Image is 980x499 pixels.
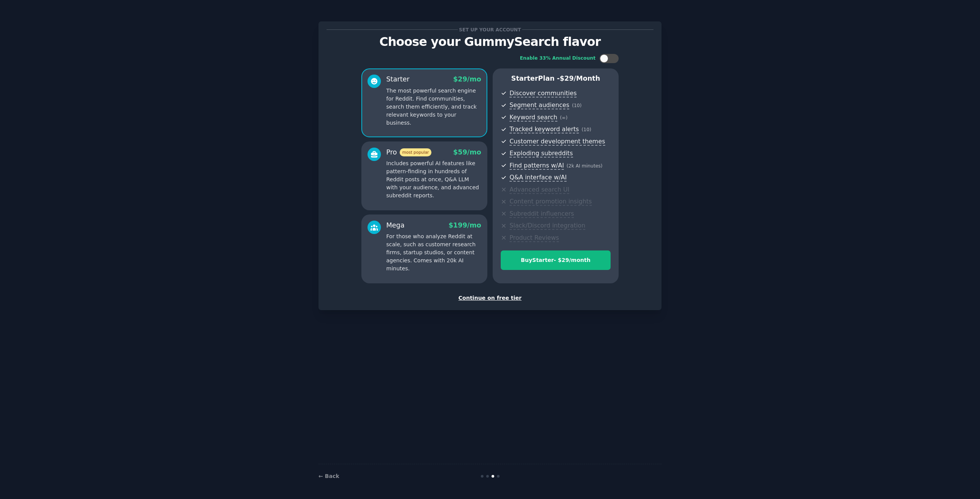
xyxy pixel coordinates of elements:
[510,234,559,242] span: Product Reviews
[501,74,611,83] p: Starter Plan -
[510,186,569,194] span: Advanced search UI
[560,115,568,120] span: ( ∞ )
[510,138,605,146] span: Customer development themes
[567,163,603,169] span: ( 2k AI minutes )
[386,159,481,200] p: Includes powerful AI features like pattern-finding in hundreds of Reddit posts at once, Q&A LLM w...
[572,103,581,108] span: ( 10 )
[510,125,579,133] span: Tracked keyword alerts
[501,250,611,270] button: BuyStarter- $29/month
[386,87,481,127] p: The most powerful search engine for Reddit. Find communities, search them efficiently, and track ...
[581,127,591,132] span: ( 10 )
[560,75,600,82] span: $ 29 /month
[327,35,653,49] p: Choose your GummySearch flavor
[318,473,339,479] a: ← Back
[386,232,481,273] p: For those who analyze Reddit at scale, such as customer research firms, startup studios, or conte...
[453,148,481,156] span: $ 59 /mo
[501,256,610,264] div: Buy Starter - $ 29 /month
[510,162,564,170] span: Find patterns w/AI
[327,294,653,302] div: Continue on free tier
[510,89,577,98] span: Discover communities
[510,210,574,218] span: Subreddit influencers
[453,75,481,83] span: $ 29 /mo
[510,101,569,109] span: Segment audiences
[510,114,557,122] span: Keyword search
[458,26,523,34] span: Set up your account
[449,221,481,229] span: $ 199 /mo
[386,148,431,157] div: Pro
[386,75,410,84] div: Starter
[510,150,573,158] span: Exploding subreddits
[510,222,585,230] span: Slack/Discord integration
[386,221,405,230] div: Mega
[520,55,596,62] div: Enable 33% Annual Discount
[510,198,592,206] span: Content promotion insights
[400,148,432,156] span: most popular
[510,174,567,182] span: Q&A interface w/AI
